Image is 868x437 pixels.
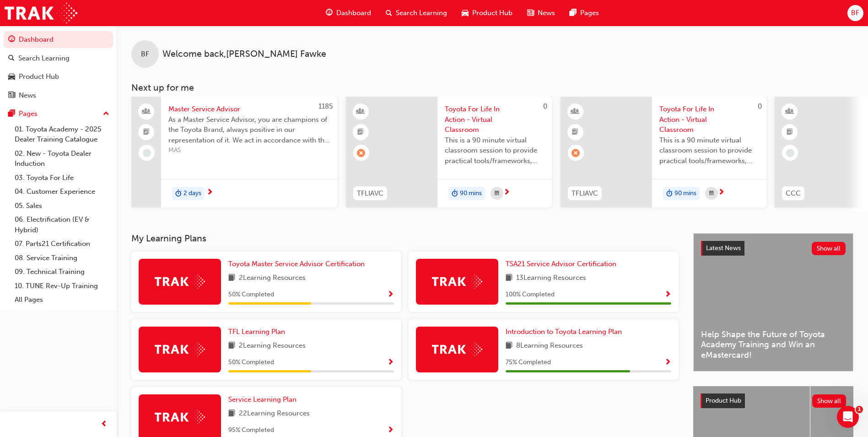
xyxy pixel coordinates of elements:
a: 02. New - Toyota Dealer Induction [11,147,113,171]
span: TFLIAVC [357,188,383,199]
span: next-icon [206,189,213,197]
span: Toyota For Life In Action - Virtual Classroom [445,104,545,135]
div: Product Hub [19,71,59,82]
h3: Next up for me [117,82,868,93]
span: search-icon [386,7,392,19]
span: This is a 90 minute virtual classroom session to provide practical tools/frameworks, behaviours a... [445,135,545,166]
a: News [4,87,113,104]
span: TSA21 Service Advisor Certification [506,260,616,268]
span: book-icon [228,273,235,284]
span: learningRecordVerb_ABSENT-icon [357,149,365,157]
img: Trak [5,3,77,23]
span: 50 % Completed [228,357,274,368]
span: 1 [856,406,863,413]
span: news-icon [8,92,15,100]
button: Show Progress [664,357,671,368]
img: Trak [432,342,482,356]
img: Trak [155,410,205,424]
a: 09. Technical Training [11,265,113,279]
span: Product Hub [706,397,741,404]
span: News [538,8,555,18]
a: news-iconNews [520,4,562,22]
span: book-icon [228,340,235,352]
span: car-icon [462,7,469,19]
span: calendar-icon [709,188,714,199]
button: Show Progress [387,289,394,300]
a: Product Hub [4,68,113,85]
span: Show Progress [664,291,671,299]
img: Trak [155,342,205,356]
a: Search Learning [4,50,113,67]
span: 0 [758,102,762,110]
span: book-icon [228,408,235,420]
a: Service Learning Plan [228,394,300,405]
span: 2 Learning Resources [239,340,306,352]
a: 04. Customer Experience [11,185,113,199]
span: booktick-icon [357,126,364,138]
button: Show Progress [387,357,394,368]
span: 22 Learning Resources [239,408,310,420]
h3: My Learning Plans [131,233,679,244]
span: 95 % Completed [228,425,274,436]
span: Dashboard [336,8,371,18]
span: 2 Learning Resources [239,273,306,284]
a: Dashboard [4,31,113,48]
span: duration-icon [452,188,458,200]
button: Show Progress [387,425,394,436]
span: Latest News [706,244,741,252]
span: Pages [580,8,599,18]
a: 0TFLIAVCToyota For Life In Action - Virtual ClassroomThis is a 90 minute virtual classroom sessio... [561,97,766,208]
span: Show Progress [387,359,394,367]
span: 75 % Completed [506,357,551,368]
span: Show Progress [387,291,394,299]
a: 03. Toyota For Life [11,171,113,185]
span: next-icon [503,189,510,197]
span: 0 [543,102,547,110]
span: learningResourceType_INSTRUCTOR_LED-icon [787,106,793,118]
span: pages-icon [8,110,15,118]
span: 13 Learning Resources [516,273,586,284]
a: Product HubShow all [701,393,846,408]
span: Master Service Advisor [168,104,330,115]
span: 90 mins [460,188,482,199]
span: 2 days [183,188,201,199]
span: up-icon [103,108,109,120]
span: Search Learning [396,8,447,18]
span: book-icon [506,340,512,352]
span: car-icon [8,73,15,81]
span: Help Shape the Future of Toyota Academy Training and Win an eMastercard! [701,329,846,361]
span: Product Hub [472,8,512,18]
button: Show all [812,242,846,255]
span: learningResourceType_INSTRUCTOR_LED-icon [357,106,364,118]
button: Show all [812,394,846,408]
a: Introduction to Toyota Learning Plan [506,327,625,337]
span: Toyota Master Service Advisor Certification [228,260,365,268]
span: MAS [168,145,330,156]
span: As a Master Service Advisor, you are champions of the Toyota Brand, always positive in our repres... [168,115,330,146]
iframe: Intercom live chat [837,406,859,428]
span: prev-icon [101,419,108,430]
a: 1185Master Service AdvisorAs a Master Service Advisor, you are champions of the Toyota Brand, alw... [131,97,337,208]
span: duration-icon [666,188,673,200]
div: Pages [19,109,38,119]
span: BF [141,49,149,60]
a: 0TFLIAVCToyota For Life In Action - Virtual ClassroomThis is a 90 minute virtual classroom sessio... [346,97,552,208]
span: Welcome back , [PERSON_NAME] Fawke [162,49,326,60]
button: Pages [4,105,113,122]
span: TFLIAVC [571,188,598,199]
a: 10. TUNE Rev-Up Training [11,279,113,293]
a: 08. Service Training [11,251,113,265]
a: TFL Learning Plan [228,327,289,337]
span: booktick-icon [572,126,578,138]
span: CCC [786,188,801,199]
button: DashboardSearch LearningProduct HubNews [4,29,113,105]
span: learningRecordVerb_NONE-icon [786,149,794,157]
span: booktick-icon [143,126,150,138]
a: car-iconProduct Hub [454,4,520,22]
span: next-icon [718,189,725,197]
a: 01. Toyota Academy - 2025 Dealer Training Catalogue [11,122,113,147]
span: booktick-icon [787,126,793,138]
span: guage-icon [326,7,333,19]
